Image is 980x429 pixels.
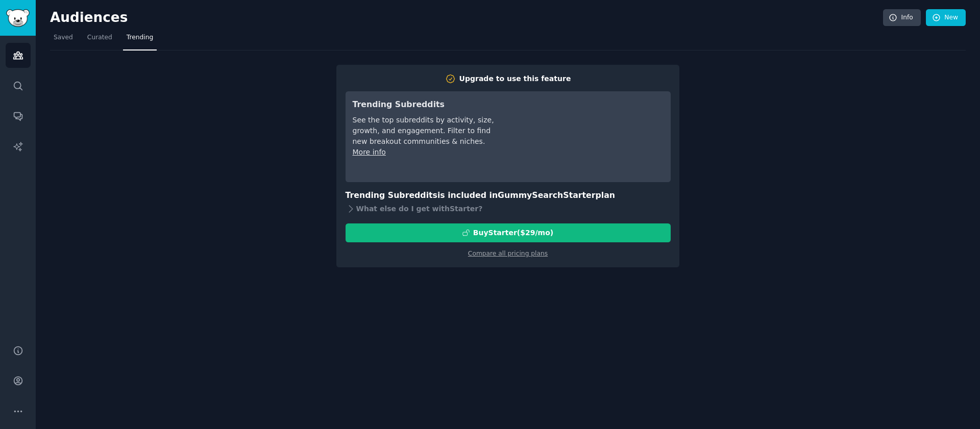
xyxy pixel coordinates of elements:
[353,115,496,147] div: See the top subreddits by activity, size, growth, and engagement. Filter to find new breakout com...
[84,30,116,51] a: Curated
[353,98,496,111] h3: Trending Subreddits
[54,33,73,42] span: Saved
[468,250,548,257] a: Compare all pricing plans
[926,9,966,27] a: New
[473,228,553,238] div: Buy Starter ($ 29 /mo )
[123,30,157,51] a: Trending
[346,223,671,242] button: BuyStarter($29/mo)
[510,98,664,175] iframe: YouTube video player
[498,190,595,200] span: GummySearch Starter
[883,9,921,27] a: Info
[50,30,77,51] a: Saved
[50,10,883,26] h2: Audiences
[127,33,153,42] span: Trending
[346,189,671,202] h3: Trending Subreddits is included in plan
[459,73,571,84] div: Upgrade to use this feature
[87,33,112,42] span: Curated
[353,148,386,156] a: More info
[6,9,30,27] img: GummySearch logo
[346,202,671,216] div: What else do I get with Starter ?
